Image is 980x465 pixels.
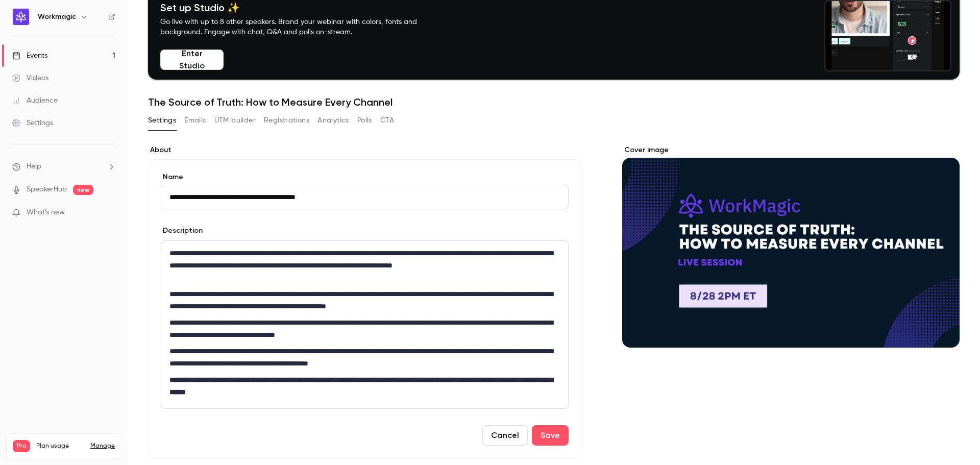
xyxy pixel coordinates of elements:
[357,112,372,129] button: Polls
[12,73,48,83] div: Videos
[317,112,349,129] button: Analytics
[36,442,84,450] span: Plan usage
[27,207,65,218] span: What's new
[90,442,115,450] a: Manage
[160,2,441,14] h4: Set up Studio ✨
[13,9,29,25] img: Workmagic
[532,425,569,446] button: Save
[160,17,441,37] p: Go live with up to 8 other speakers. Brand your webinar with colors, fonts and background. Engage...
[27,161,41,172] span: Help
[161,226,203,236] label: Description
[12,95,58,106] div: Audience
[380,112,394,129] button: CTA
[622,145,960,155] label: Cover image
[264,112,309,129] button: Registrations
[160,50,224,70] button: Enter Studio
[73,185,93,195] span: new
[148,112,176,129] button: Settings
[184,112,206,129] button: Emails
[148,145,581,155] label: About
[38,12,76,22] h6: Workmagic
[482,425,528,446] button: Cancel
[12,118,53,128] div: Settings
[148,96,960,108] h1: The Source of Truth: How to Measure Every Channel
[13,440,30,452] span: Pro
[622,145,960,348] section: Cover image
[161,241,568,408] div: editor
[161,240,569,409] section: description
[12,161,115,172] li: help-dropdown-opener
[161,172,569,182] label: Name
[214,112,256,129] button: UTM builder
[12,51,47,61] div: Events
[27,184,67,195] a: SpeakerHub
